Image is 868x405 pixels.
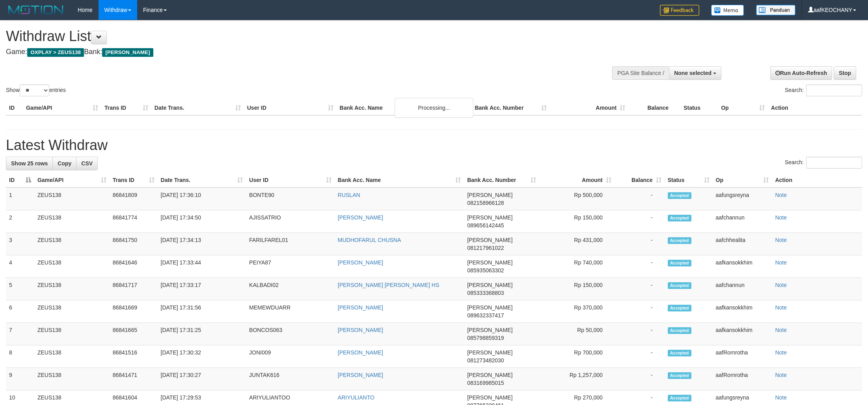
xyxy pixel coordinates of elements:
[6,4,66,16] img: MOTION_logo.png
[775,282,787,288] a: Note
[338,372,383,378] a: [PERSON_NAME]
[539,187,615,210] td: Rp 500,000
[467,327,512,333] span: [PERSON_NAME]
[158,210,246,233] td: [DATE] 17:34:50
[550,101,628,115] th: Amount
[110,233,158,255] td: 86841750
[6,345,34,368] td: 8
[615,278,665,300] td: -
[467,245,504,251] span: Copy 081217961022 to clipboard
[775,304,787,311] a: Note
[756,5,795,15] img: panduan.png
[23,101,101,115] th: Game/API
[246,255,335,278] td: PEIYA87
[338,237,401,243] a: MUDHOFARUL CHUSNA
[6,210,34,233] td: 2
[338,327,383,333] a: [PERSON_NAME]
[6,323,34,345] td: 7
[539,233,615,255] td: Rp 431,000
[110,278,158,300] td: 86841717
[34,233,110,255] td: ZEUS138
[775,394,787,401] a: Note
[668,305,691,311] span: Accepted
[768,101,862,115] th: Action
[76,157,98,170] a: CSV
[158,368,246,390] td: [DATE] 17:30:27
[34,187,110,210] td: ZEUS138
[6,255,34,278] td: 4
[713,300,772,323] td: aafkansokkhim
[338,282,440,288] a: [PERSON_NAME] [PERSON_NAME] HS
[775,192,787,198] a: Note
[6,84,66,96] label: Show entries
[6,300,34,323] td: 6
[668,282,691,289] span: Accepted
[110,187,158,210] td: 86841809
[34,255,110,278] td: ZEUS138
[615,233,665,255] td: -
[158,173,246,187] th: Date Trans.: activate to sort column ascending
[713,255,772,278] td: aafkansokkhim
[713,210,772,233] td: aafchannun
[6,368,34,390] td: 9
[467,349,512,356] span: [PERSON_NAME]
[713,233,772,255] td: aafchhealita
[467,200,504,206] span: Copy 082158966128 to clipboard
[102,48,153,57] span: [PERSON_NAME]
[628,101,680,115] th: Balance
[713,345,772,368] td: aafRornrotha
[6,48,571,56] h4: Game: Bank:
[34,345,110,368] td: ZEUS138
[246,210,335,233] td: AJISSATRIO
[158,278,246,300] td: [DATE] 17:33:17
[110,368,158,390] td: 86841471
[110,323,158,345] td: 86841665
[615,255,665,278] td: -
[467,357,504,364] span: Copy 081273482030 to clipboard
[680,101,718,115] th: Status
[158,345,246,368] td: [DATE] 17:30:32
[337,101,472,115] th: Bank Acc. Name
[34,368,110,390] td: ZEUS138
[665,173,713,187] th: Status: activate to sort column ascending
[467,304,512,311] span: [PERSON_NAME]
[81,160,93,167] span: CSV
[158,300,246,323] td: [DATE] 17:31:56
[27,48,84,57] span: OXPLAY > ZEUS138
[6,187,34,210] td: 1
[467,259,512,266] span: [PERSON_NAME]
[467,192,512,198] span: [PERSON_NAME]
[539,323,615,345] td: Rp 50,000
[335,173,464,187] th: Bank Acc. Name: activate to sort column ascending
[11,160,48,167] span: Show 25 rows
[775,237,787,243] a: Note
[669,66,721,80] button: None selected
[539,345,615,368] td: Rp 700,000
[775,327,787,333] a: Note
[713,187,772,210] td: aafungsreyna
[246,187,335,210] td: BONTE90
[246,368,335,390] td: JUNTAK616
[338,259,383,266] a: [PERSON_NAME]
[58,160,71,167] span: Copy
[539,278,615,300] td: Rp 150,000
[34,210,110,233] td: ZEUS138
[6,137,862,153] h1: Latest Withdraw
[244,101,337,115] th: User ID
[110,173,158,187] th: Trans ID: activate to sort column ascending
[471,101,550,115] th: Bank Acc. Number
[539,255,615,278] td: Rp 740,000
[539,210,615,233] td: Rp 150,000
[467,282,512,288] span: [PERSON_NAME]
[668,260,691,266] span: Accepted
[110,210,158,233] td: 86841774
[246,173,335,187] th: User ID: activate to sort column ascending
[467,380,504,386] span: Copy 083169985015 to clipboard
[101,101,151,115] th: Trans ID
[668,395,691,401] span: Accepted
[668,350,691,356] span: Accepted
[158,255,246,278] td: [DATE] 17:33:44
[338,192,360,198] a: RUSLAN
[6,157,53,170] a: Show 25 rows
[772,173,862,187] th: Action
